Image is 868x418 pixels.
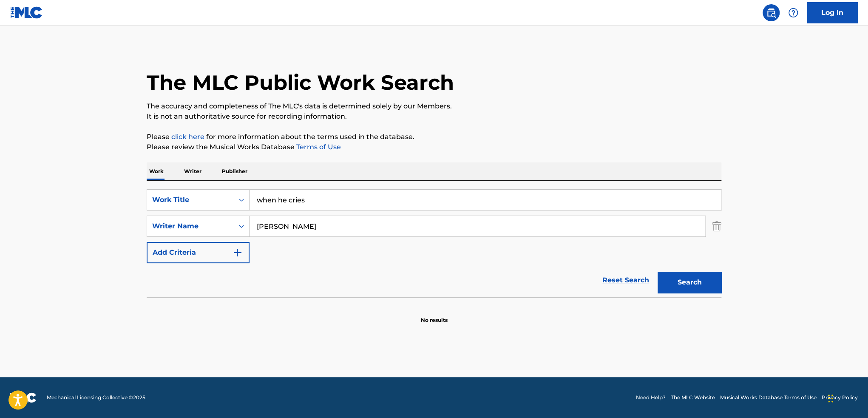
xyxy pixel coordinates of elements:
[147,101,721,111] p: The accuracy and completeness of The MLC's data is determined solely by our Members.
[636,394,666,401] a: Need Help?
[147,242,250,263] button: Add Criteria
[147,189,721,297] form: Search Form
[147,142,721,152] p: Please review the Musical Works Database
[147,111,721,122] p: It is not an authoritative source for recording information.
[147,132,721,142] p: Please for more information about the terms used in the database.
[822,394,858,401] a: Privacy Policy
[788,8,798,18] img: help
[785,4,802,21] div: Help
[152,195,229,205] div: Work Title
[233,247,243,258] img: 9d2ae6d4665cec9f34b9.svg
[828,386,833,411] div: Drag
[171,133,204,141] a: click here
[807,2,858,23] a: Log In
[766,8,776,18] img: search
[10,392,37,403] img: logo
[825,377,868,418] iframe: Chat Widget
[10,6,43,19] img: MLC Logo
[712,216,721,237] img: Delete Criterion
[152,221,229,231] div: Writer Name
[47,394,145,401] span: Mechanical Licensing Collective © 2025
[147,162,166,180] p: Work
[421,306,448,324] p: No results
[147,70,454,95] h1: The MLC Public Work Search
[219,162,250,180] p: Publisher
[598,271,653,290] a: Reset Search
[658,272,721,293] button: Search
[671,394,715,401] a: The MLC Website
[295,143,341,151] a: Terms of Use
[182,162,204,180] p: Writer
[720,394,817,401] a: Musical Works Database Terms of Use
[763,4,780,21] a: Public Search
